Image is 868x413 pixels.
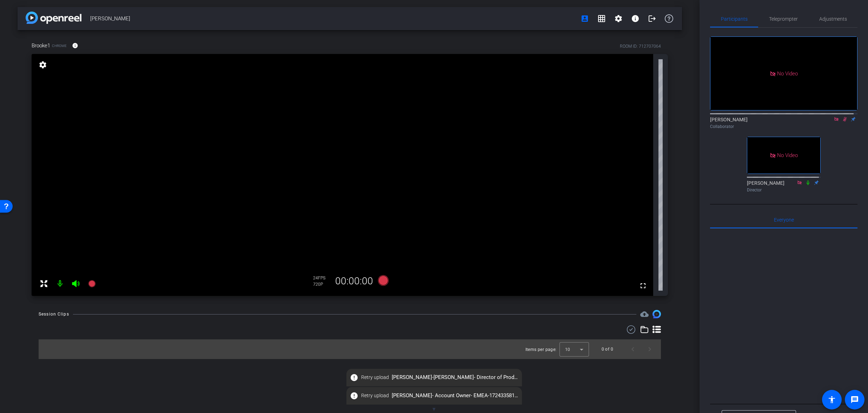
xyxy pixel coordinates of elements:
div: Collaborator [710,123,857,130]
div: 0 of 0 [602,346,613,353]
span: Teleprompter [769,16,798,21]
mat-icon: fullscreen [639,282,647,290]
span: [PERSON_NAME] [90,12,576,26]
span: Participants [721,16,748,21]
span: Everyone [774,217,794,222]
mat-icon: settings [614,14,623,23]
span: No Video [777,70,798,76]
mat-icon: grid_on [597,14,606,23]
mat-icon: cloud_upload [640,310,649,318]
mat-icon: account_box [581,14,589,23]
span: Retry upload [361,374,389,381]
div: ROOM ID: 712707064 [620,43,661,49]
span: Destinations for your clips [640,310,649,318]
div: 24 [313,275,331,281]
div: 720P [313,282,331,287]
mat-icon: error [350,373,358,382]
mat-icon: settings [38,61,48,69]
div: [PERSON_NAME] [710,116,857,130]
button: Next page [641,341,658,358]
span: Adjustments [819,16,847,21]
div: Items per page: [525,346,557,353]
img: app-logo [26,12,81,24]
mat-icon: info [72,42,78,49]
mat-icon: logout [648,14,656,23]
mat-icon: info [631,14,640,23]
mat-icon: accessibility [828,395,836,404]
img: Session clips [652,310,661,318]
div: Session Clips [39,311,69,318]
button: Previous page [624,341,641,358]
div: 00:00:00 [331,275,378,287]
div: Director [747,187,821,193]
div: [PERSON_NAME] [747,180,821,193]
span: FPS [318,276,325,280]
span: ▼ [431,406,437,412]
mat-icon: message [850,395,859,404]
mat-icon: error [350,392,358,400]
span: No Video [777,152,798,158]
span: Brooke1 [32,42,50,49]
span: [PERSON_NAME]-[PERSON_NAME]- Director of Product Marketing -1724350346186-webcam [346,371,522,384]
span: Retry upload [361,392,389,399]
span: [PERSON_NAME]- Account Owner- EMEA-1724335817212-webcam [346,390,522,402]
span: Chrome [52,43,67,48]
